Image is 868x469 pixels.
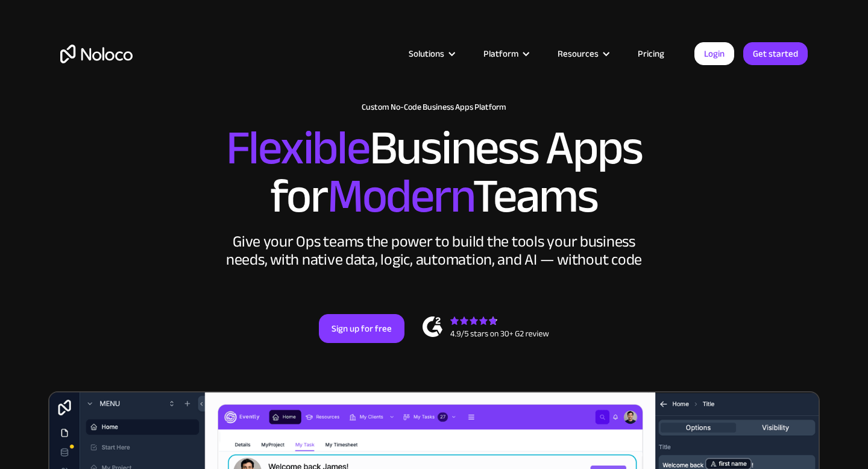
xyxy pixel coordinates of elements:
h2: Business Apps for Teams [60,124,808,221]
a: Login [694,42,734,65]
span: Modern [327,151,473,241]
a: home [60,45,133,63]
span: Flexible [226,103,370,193]
a: Pricing [623,46,679,61]
div: Solutions [394,46,468,61]
div: Platform [468,46,542,61]
div: Resources [542,46,623,61]
a: Get started [743,42,808,65]
div: Resources [558,46,599,61]
div: Give your Ops teams the power to build the tools your business needs, with native data, logic, au... [223,233,645,269]
div: Platform [483,46,518,61]
div: Solutions [409,46,444,61]
a: Sign up for free [319,314,404,343]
